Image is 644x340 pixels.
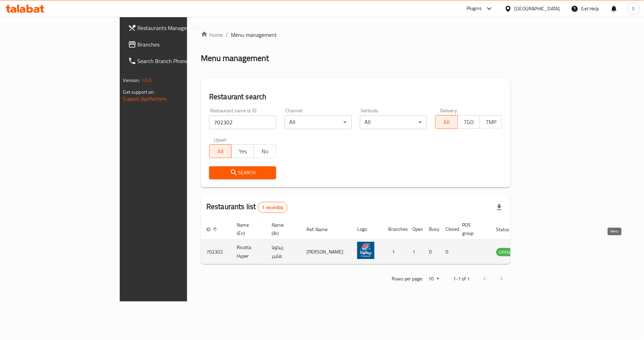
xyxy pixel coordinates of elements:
[231,240,266,264] td: Ricotta Hyper
[440,219,457,240] th: Closed
[209,166,276,179] button: Search
[383,240,407,264] td: 1
[352,219,383,240] th: Logo
[258,204,287,211] span: 1 record(s)
[423,240,440,264] td: 0
[491,199,508,216] div: Export file
[214,137,227,142] label: Upsell
[138,40,222,49] span: Branches
[453,275,470,283] p: 1-1 of 1
[206,202,287,213] h2: Restaurants list
[440,240,457,264] td: 0
[209,115,276,129] input: Search for restaurant name or ID..
[284,115,351,129] div: All
[407,240,423,264] td: 1
[480,115,502,129] button: TMP
[123,36,227,53] a: Branches
[360,115,427,129] div: All
[438,117,455,127] span: All
[301,240,352,264] td: [PERSON_NAME]
[209,144,232,158] button: All
[266,240,301,264] td: ريكوتا هايبر
[392,275,423,283] p: Rows per page:
[231,31,277,39] span: Menu management
[212,146,229,156] span: All
[496,248,513,256] span: OPEN
[423,219,440,240] th: Busy
[123,76,140,85] span: Version:
[496,248,513,256] div: OPEN
[440,108,457,113] label: Delivery
[123,53,227,69] a: Search Branch Phone
[237,221,258,237] span: Name (En)
[231,144,254,158] button: Yes
[632,5,635,12] span: S
[138,57,222,65] span: Search Branch Phone
[462,221,482,237] span: POS group
[383,219,407,240] th: Branches
[435,115,458,129] button: All
[515,5,560,12] div: [GEOGRAPHIC_DATA]
[123,87,155,96] span: Get support on:
[215,168,271,177] span: Search
[357,242,374,259] img: Ricotta Hyper
[258,202,288,213] div: Total records count
[201,31,510,39] nav: breadcrumb
[123,20,227,36] a: Restaurants Management
[306,225,336,234] span: Ref. Name
[201,53,269,64] h2: Menu management
[254,144,276,158] button: No
[209,92,502,102] h2: Restaurant search
[234,146,251,156] span: Yes
[407,219,423,240] th: Open
[123,94,167,103] a: Support.OpsPlatform
[496,225,519,234] span: Status
[272,221,293,237] span: Name (Ar)
[426,274,442,284] div: Rows per page:
[206,225,219,234] span: ID
[461,117,477,127] span: TGO
[483,117,499,127] span: TMP
[201,219,551,264] table: enhanced table
[138,24,222,32] span: Restaurants Management
[141,76,152,85] span: 1.0.0
[257,146,273,156] span: No
[467,4,482,13] div: Plugins
[458,115,480,129] button: TGO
